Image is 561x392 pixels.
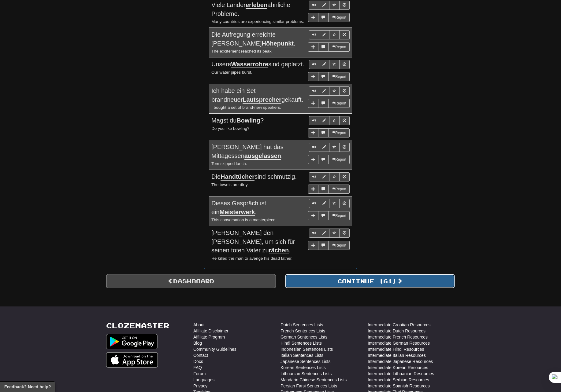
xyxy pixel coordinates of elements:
div: Sentence controls [309,229,350,238]
button: Report [328,42,350,52]
a: Intermediate French Resources [368,334,428,340]
button: Toggle ignore [339,60,350,69]
span: [PERSON_NAME] hat das Mittagessen . [211,144,284,160]
button: Edit sentence [319,116,329,125]
button: Add sentence to collection [308,128,318,137]
a: Dutch Sentences Lists [280,322,323,328]
button: Play sentence audio [309,143,319,152]
small: Our water pipes burst. [211,70,252,75]
button: Play sentence audio [309,199,319,208]
button: Play sentence audio [309,86,319,96]
button: Toggle favorite [329,199,340,208]
span: Viele Länder ähnliche Probleme. [211,2,290,17]
u: erleben [246,2,267,9]
button: Toggle ignore [339,229,350,238]
a: Intermediate Korean Resources [368,365,428,371]
div: Sentence controls [309,1,350,10]
a: Docs [193,358,203,365]
div: Sentence controls [309,86,350,96]
button: Play sentence audio [309,60,319,69]
u: Lautsprecher [243,96,281,104]
div: More sentence controls [308,185,350,194]
a: Intermediate Hindi Resources [368,346,424,352]
span: [PERSON_NAME] den [PERSON_NAME], um sich für seinen toten Vater zu . [211,229,295,254]
a: Intermediate Spanish Resources [368,383,430,389]
button: Add sentence to collection [308,185,318,194]
button: Toggle ignore [339,172,350,181]
button: Toggle favorite [329,1,340,10]
div: More sentence controls [308,155,350,164]
button: Report [328,155,350,164]
a: Blog [193,340,202,346]
small: He killed the man to avenge his dead father. [211,256,292,261]
button: Toggle favorite [329,60,340,69]
button: Play sentence audio [309,229,319,238]
u: Höhepunkt [262,40,293,47]
small: The excitement reached its peak. [211,49,273,53]
button: Play sentence audio [309,1,319,10]
a: Indonesian Sentences Lists [280,346,333,352]
u: Bowling [236,117,260,124]
button: Toggle ignore [339,30,350,39]
a: Languages [193,377,214,383]
button: Report [328,13,350,22]
button: Toggle ignore [339,143,350,152]
a: Hindi Sentences Lists [280,340,322,346]
button: Report [328,241,350,250]
button: Toggle favorite [329,229,340,238]
button: Edit sentence [319,86,329,96]
span: Ich habe ein Set brandneuer gekauft. [211,87,303,104]
small: The towels are dirty. [211,182,248,187]
button: Report [328,185,350,194]
button: Edit sentence [319,60,329,69]
img: Get it on Google Play [106,334,158,349]
button: Edit sentence [319,199,329,208]
button: Toggle ignore [339,86,350,96]
a: Italian Sentences Lists [280,352,323,358]
a: Persian Farsi Sentences Lists [280,383,337,389]
a: Contact [193,352,208,358]
span: Magst du ? [211,117,264,124]
button: Add sentence to collection [308,72,318,81]
a: French Sentences Lists [280,328,325,334]
a: Clozemaster [106,322,169,329]
a: FAQ [193,365,202,371]
button: Add sentence to collection [308,155,318,164]
u: Wasserrohre [231,61,268,68]
div: More sentence controls [308,42,350,52]
button: Play sentence audio [309,172,319,181]
button: Add sentence to collection [308,99,318,108]
button: Add sentence to collection [308,42,318,52]
a: Affiliate Disclaimer [193,328,228,334]
button: Toggle favorite [329,86,340,96]
button: Report [328,99,350,108]
a: Intermediate Serbian Resources [368,377,429,383]
button: Toggle favorite [329,172,340,181]
a: Japanese Sentences Lists [280,358,330,365]
small: Many countries are experiencing similar problems. [211,19,304,24]
u: ausgelassen [244,152,281,160]
span: Die Aufregung erreichte [PERSON_NAME] . [211,31,295,47]
a: About [193,322,205,328]
a: Intermediate Italian Resources [368,352,426,358]
u: Meisterwerk [220,209,255,216]
div: More sentence controls [308,241,350,250]
button: Toggle ignore [339,1,350,10]
a: Korean Sentences Lists [280,365,326,371]
button: Toggle favorite [329,143,340,152]
a: Forum [193,371,206,377]
a: Dashboard [106,274,276,288]
button: Add sentence to collection [308,211,318,220]
div: Sentence controls [309,30,350,39]
button: Play sentence audio [309,116,319,125]
span: Unsere sind geplatzt. [211,61,304,68]
button: Report [328,72,350,81]
button: Continue (61) [285,274,455,288]
button: Add sentence to collection [308,13,318,22]
button: Edit sentence [319,172,329,181]
a: Intermediate Japanese Resources [368,358,433,365]
button: Edit sentence [319,1,329,10]
button: Report [328,128,350,137]
span: Open feedback widget [4,384,51,390]
button: Edit sentence [319,143,329,152]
